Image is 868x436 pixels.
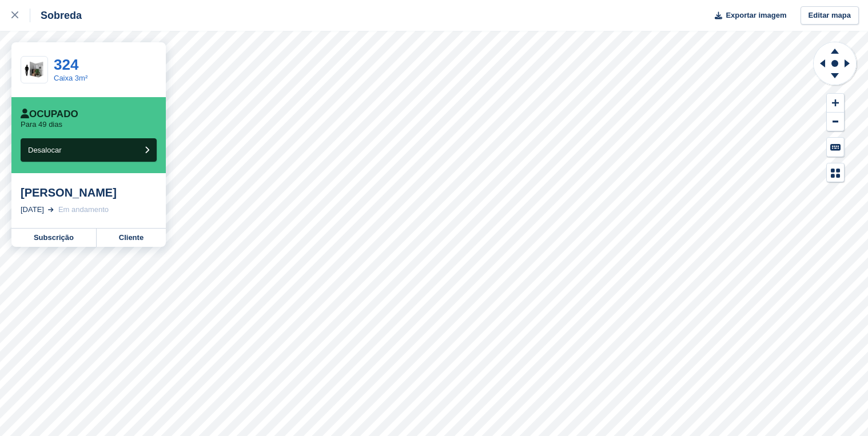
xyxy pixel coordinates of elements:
a: Caixa 3m² [54,74,87,82]
div: Em andamento [58,204,109,215]
div: [DATE] [21,204,44,215]
a: Subscrição [11,229,97,247]
button: Exportar imagem [708,6,786,25]
button: Keyboard Shortcuts [827,138,844,157]
a: Cliente [97,229,166,247]
a: Editar mapa [801,6,859,25]
button: Desalocar [21,138,157,162]
span: Desalocar [28,146,62,154]
font: Ocupado [29,109,78,119]
div: [PERSON_NAME] [21,186,157,199]
button: Zoom Out [827,113,844,131]
p: Para 49 dias [21,120,62,129]
button: Map Legend [827,163,844,182]
img: arrow-right-light-icn-cde0832a797a2874e46488d9cf13f60e5c3a73dbe684e267c42b8395dfbc2abf.svg [48,207,54,212]
div: Sobreda [30,9,82,22]
img: 30-sqft-unit.jpg [21,60,47,80]
a: 324 [54,56,78,73]
span: Exportar imagem [726,10,786,21]
button: Zoom In [827,94,844,113]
